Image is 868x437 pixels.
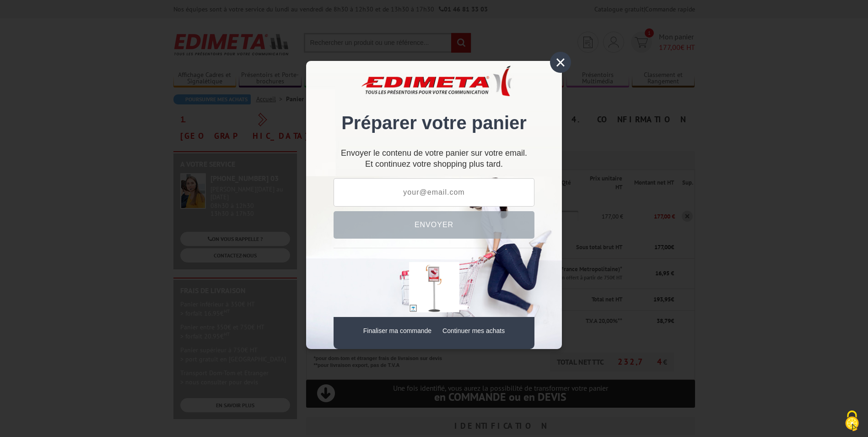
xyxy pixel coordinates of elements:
[442,327,505,334] a: Continuer mes achats
[334,75,534,143] div: Préparer votre panier
[550,52,571,73] div: ×
[334,178,534,207] input: your@email.com
[841,410,863,432] img: Cookies (fenêtre modale)
[334,152,534,154] p: Envoyer le contenu de votre panier sur votre email.
[334,152,534,169] div: Et continuez votre shopping plus tard.
[363,327,431,334] a: Finaliser ma commande
[836,406,868,437] button: Cookies (fenêtre modale)
[334,211,534,239] button: Envoyer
